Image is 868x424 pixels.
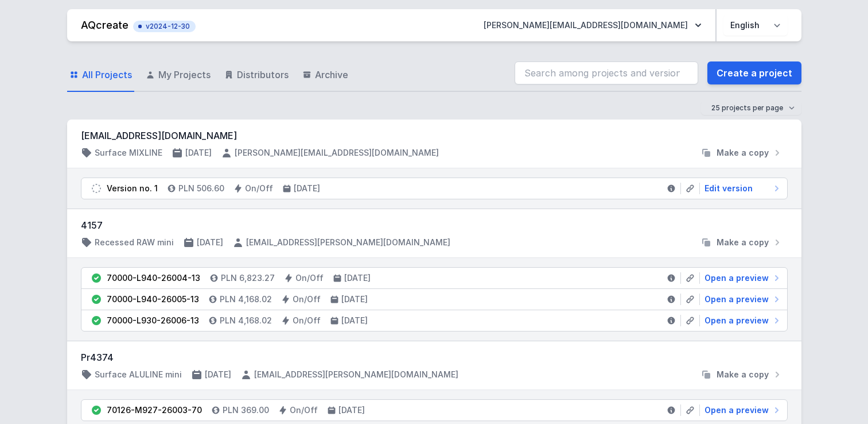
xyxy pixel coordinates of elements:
h4: [EMAIL_ADDRESS][PERSON_NAME][DOMAIN_NAME] [246,237,450,248]
span: All Projects [82,68,132,82]
h4: [DATE] [344,272,371,284]
h4: [DATE] [197,237,223,248]
button: Make a copy [696,147,788,159]
a: Archive [300,59,351,92]
button: Make a copy [696,369,788,380]
h4: PLN 369.00 [223,404,269,416]
div: 70000-L940-26005-13 [107,294,199,305]
h4: [DATE] [294,183,320,194]
h4: Recessed RAW mini [95,237,174,248]
a: Open a preview [700,294,783,305]
div: 70126-M927-26003-70 [107,404,202,416]
a: My Projects [143,59,213,92]
h4: Surface ALULINE mini [95,369,182,380]
h4: [EMAIL_ADDRESS][PERSON_NAME][DOMAIN_NAME] [254,369,458,380]
h4: PLN 4,168.02 [220,315,272,326]
span: Distributors [237,68,289,82]
h4: [DATE] [205,369,231,380]
h4: PLN 506.60 [178,183,224,194]
h4: PLN 4,168.02 [220,294,272,305]
h4: [DATE] [338,404,365,416]
a: AQcreate [81,19,129,31]
span: Archive [315,68,348,82]
div: 70000-L930-26006-13 [107,315,199,326]
div: 70000-L940-26004-13 [107,272,200,284]
span: Open a preview [704,404,769,416]
a: Distributors [222,59,291,92]
h4: [DATE] [185,147,212,159]
h4: On/Off [290,404,318,416]
h3: [EMAIL_ADDRESS][DOMAIN_NAME] [81,129,788,142]
h4: [PERSON_NAME][EMAIL_ADDRESS][DOMAIN_NAME] [235,147,439,159]
a: All Projects [67,59,134,92]
a: Create a project [707,61,801,84]
h4: [DATE] [341,294,368,305]
input: Search among projects and versions... [515,61,698,84]
h4: On/Off [245,183,273,194]
a: Edit version [700,183,783,194]
span: Open a preview [704,315,769,326]
h4: [DATE] [341,315,368,326]
span: Make a copy [717,369,769,380]
h3: 4157 [81,218,788,232]
h4: PLN 6,823.27 [221,272,275,284]
button: Make a copy [696,237,788,248]
span: My Projects [158,68,211,82]
div: Version no. 1 [107,183,158,194]
a: Open a preview [700,404,783,416]
span: Open a preview [704,272,769,284]
span: Make a copy [717,147,769,159]
select: Choose language [723,15,788,36]
span: v2024-12-30 [139,22,190,31]
h4: On/Off [295,272,324,284]
button: [PERSON_NAME][EMAIL_ADDRESS][DOMAIN_NAME] [474,15,711,36]
h3: Pr4374 [81,350,788,364]
h4: Surface MIXLINE [95,147,162,159]
span: Make a copy [717,237,769,248]
span: Open a preview [704,294,769,305]
h4: On/Off [293,315,321,326]
h4: On/Off [293,294,321,305]
a: Open a preview [700,272,783,284]
img: draft.svg [91,183,102,194]
button: v2024-12-30 [133,18,196,32]
span: Edit version [704,183,753,194]
a: Open a preview [700,315,783,326]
